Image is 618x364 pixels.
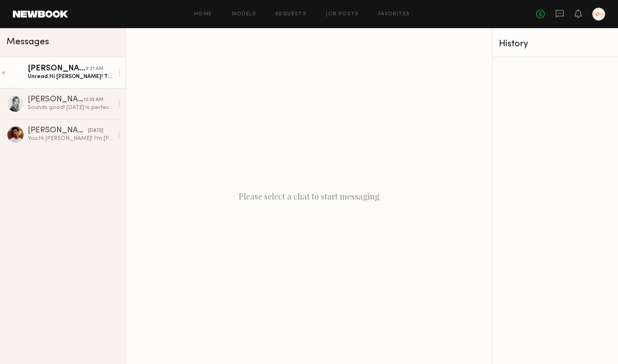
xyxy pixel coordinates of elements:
[28,135,113,142] div: You: Hi [PERSON_NAME]! I'm [PERSON_NAME], a photographer working on booking a lifestyle shoot som...
[6,37,49,47] span: Messages
[28,73,113,80] div: Unread: Hi [PERSON_NAME]! Thanks for reaching out. Those dates are looking good so far. Sounds fu...
[28,96,84,104] div: [PERSON_NAME]
[88,127,103,135] div: [DATE]
[28,127,88,135] div: [PERSON_NAME]
[28,65,86,73] div: [PERSON_NAME]
[28,104,113,111] div: Sounds good! [DATE] is perfect On [DATE],4 unfortunately is busy already perpetuity is fine with ...
[499,39,612,49] div: History
[84,96,103,104] div: 12:33 AM
[326,12,359,17] a: Job Posts
[86,65,103,73] div: 9:21 AM
[232,12,256,17] a: Models
[378,12,410,17] a: Favorites
[126,28,492,364] div: Please select a chat to start messaging
[275,12,306,17] a: Requests
[194,12,212,17] a: Home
